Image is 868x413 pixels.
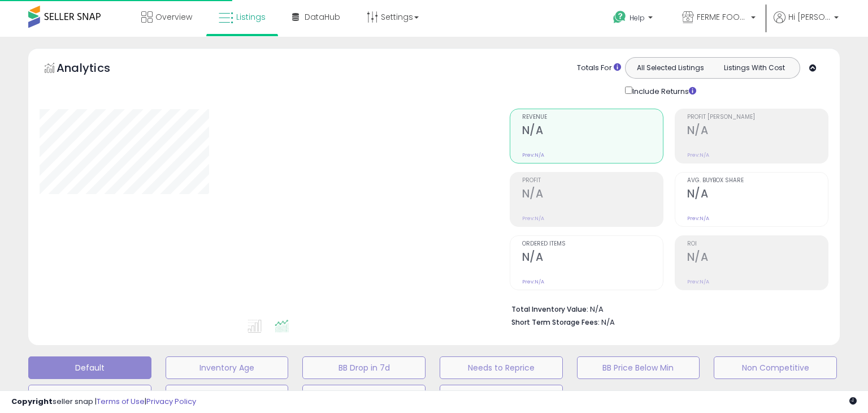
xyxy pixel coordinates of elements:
[577,63,621,74] div: Totals For
[305,11,340,23] span: DataHub
[511,317,600,327] b: Short Term Storage Fees:
[11,397,196,407] div: seller snap | |
[440,356,563,379] button: Needs to Reprice
[522,124,663,139] h2: N/A
[522,251,663,266] h2: N/A
[604,2,664,37] a: Help
[522,278,544,285] small: Prev: N/A
[166,356,289,379] button: Inventory Age
[687,152,709,158] small: Prev: N/A
[28,385,151,407] button: Top Sellers
[146,396,196,407] a: Privacy Policy
[687,178,828,184] span: Avg. Buybox Share
[28,356,151,379] button: Default
[511,302,820,315] li: N/A
[522,152,544,158] small: Prev: N/A
[11,396,53,407] strong: Copyright
[57,60,132,79] h5: Analytics
[440,385,563,407] button: 30 Day Decrease
[687,187,828,203] h2: N/A
[617,84,710,97] div: Include Returns
[613,10,627,24] i: Get Help
[687,278,709,285] small: Prev: N/A
[155,11,192,23] span: Overview
[522,187,663,203] h2: N/A
[712,61,796,75] button: Listings With Cost
[774,11,839,37] a: Hi [PERSON_NAME]
[97,396,145,407] a: Terms of Use
[697,11,748,23] span: FERME FOODS
[511,304,588,314] b: Total Inventory Value:
[302,356,426,379] button: BB Drop in 7d
[236,11,266,23] span: Listings
[628,61,713,75] button: All Selected Listings
[302,385,426,407] button: Items Being Repriced
[788,11,831,23] span: Hi [PERSON_NAME]
[687,241,828,247] span: ROI
[714,356,837,379] button: Non Competitive
[687,124,828,139] h2: N/A
[577,356,700,379] button: BB Price Below Min
[601,317,615,328] span: N/A
[687,114,828,121] span: Profit [PERSON_NAME]
[630,13,645,23] span: Help
[522,178,663,184] span: Profit
[522,241,663,247] span: Ordered Items
[687,251,828,266] h2: N/A
[687,215,709,222] small: Prev: N/A
[522,215,544,222] small: Prev: N/A
[522,114,663,121] span: Revenue
[166,385,289,407] button: Selling @ Max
